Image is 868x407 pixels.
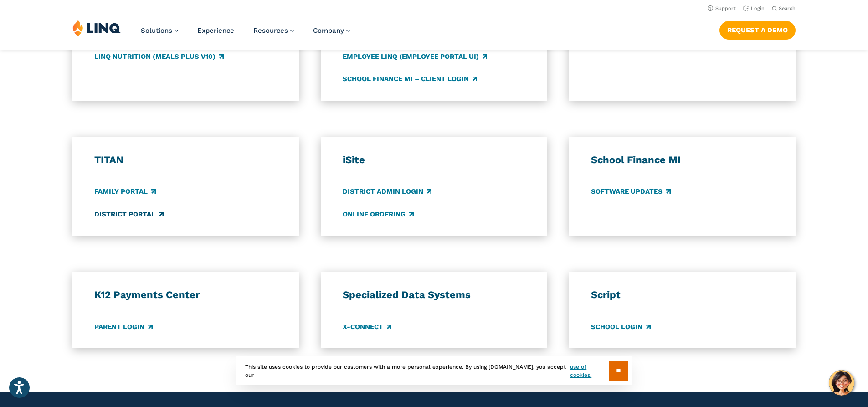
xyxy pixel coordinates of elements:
[94,187,156,197] a: Family Portal
[343,322,391,332] a: X-Connect
[343,187,431,197] a: District Admin Login
[253,26,294,35] a: Resources
[591,289,774,301] h3: Script
[591,187,671,197] a: Software Updates
[94,52,224,62] a: LINQ Nutrition (Meals Plus v10)
[94,209,164,219] a: District Portal
[719,19,796,39] nav: Button Navigation
[141,26,172,35] span: Solutions
[343,74,477,84] a: School Finance MI – Client Login
[343,209,414,219] a: Online Ordering
[570,363,609,379] a: use of cookies.
[591,322,651,332] a: School Login
[236,356,632,385] div: This site uses cookies to provide our customers with a more personal experience. By using [DOMAIN...
[313,26,344,35] span: Company
[313,26,350,35] a: Company
[141,26,178,35] a: Solutions
[94,322,153,332] a: Parent Login
[343,154,526,166] h3: iSite
[197,26,234,35] a: Experience
[719,21,796,39] a: Request a Demo
[343,52,487,62] a: Employee LINQ (Employee Portal UI)
[772,5,796,12] button: Open Search Bar
[743,5,765,11] a: Login
[708,5,736,11] a: Support
[141,19,350,49] nav: Primary Navigation
[72,19,121,36] img: LINQ | K‑12 Software
[343,289,526,301] h3: Specialized Data Systems
[253,26,288,35] span: Resources
[94,154,277,166] h3: TITAN
[779,5,796,11] span: Search
[94,289,277,301] h3: K12 Payments Center
[591,154,774,166] h3: School Finance MI
[829,370,854,396] button: Hello, have a question? Let’s chat.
